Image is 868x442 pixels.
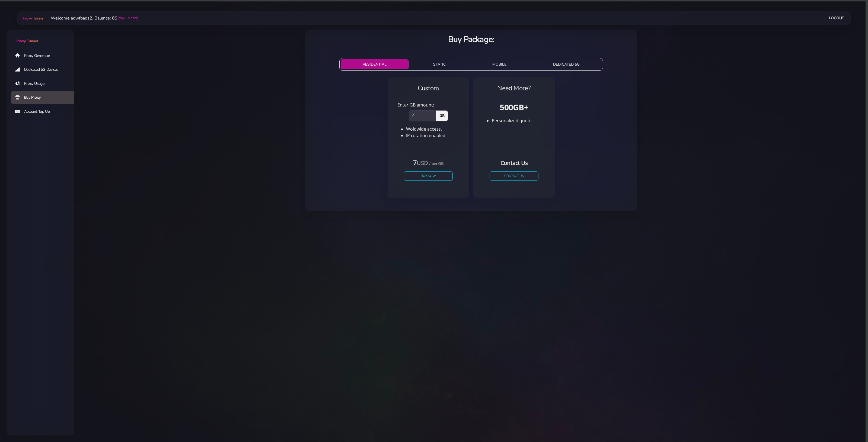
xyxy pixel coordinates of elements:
[470,59,529,69] button: MOBILE
[411,59,468,69] button: STATIC
[341,59,409,69] button: RESIDENTIAL
[483,84,545,93] h4: Need More?
[22,14,44,22] a: Proxy Tunnel
[16,38,38,44] span: Proxy Tunnel
[11,105,79,118] a: Account Top Up
[397,84,459,93] h4: Custom
[404,158,453,167] h4: 7
[492,117,545,124] li: Personalized quote.
[837,411,861,435] iframe: Webchat Widget
[11,63,79,76] a: Dedicated 5G Devices
[309,34,633,45] h3: Buy Package:
[117,15,138,21] a: (top-up here)
[11,91,79,104] a: Buy Proxy
[409,110,436,121] input: 0
[7,30,74,44] a: Proxy Tunnel
[404,171,453,181] button: Buy Now
[436,110,448,121] span: GB
[500,159,528,167] small: Contact Us
[490,171,538,181] a: CONTACT US
[11,49,79,62] a: Proxy Generator
[406,126,459,132] li: Woldwide access.
[11,78,79,90] a: Proxy Usage
[829,13,844,23] a: Logout
[44,15,138,21] li: Welcome adwfbads2. Balance: 0$
[417,159,428,167] small: USD
[23,16,44,21] span: Proxy Tunnel
[483,102,545,113] h3: 500GB+
[406,132,459,139] li: IP rotation enabled
[531,59,602,69] button: DEDICATED 5G
[394,102,462,108] div: Enter GB amount:
[429,161,443,166] small: / per GB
